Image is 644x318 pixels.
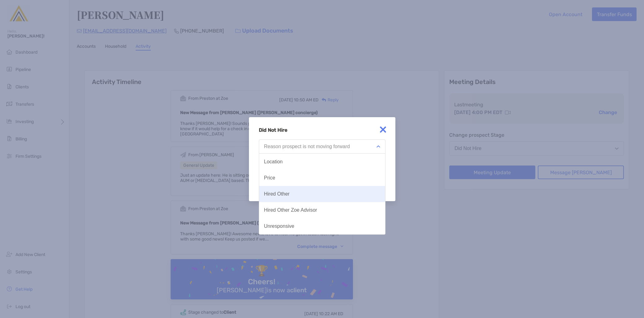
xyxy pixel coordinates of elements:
[259,127,385,133] h4: Did Not Hire
[264,175,275,181] div: Price
[264,207,317,213] div: Hired Other Zoe Advisor
[259,139,385,154] button: Reason prospect is not moving forward
[264,159,283,165] div: Location
[259,218,385,234] button: Unresponsive
[259,186,385,202] button: Hired Other
[259,202,385,218] button: Hired Other Zoe Advisor
[259,154,385,170] button: Location
[264,191,290,197] div: Hired Other
[376,145,380,148] img: Open dropdown arrow
[264,144,350,149] div: Reason prospect is not moving forward
[264,223,294,229] div: Unresponsive
[259,170,385,186] button: Price
[377,123,389,136] img: close modal icon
